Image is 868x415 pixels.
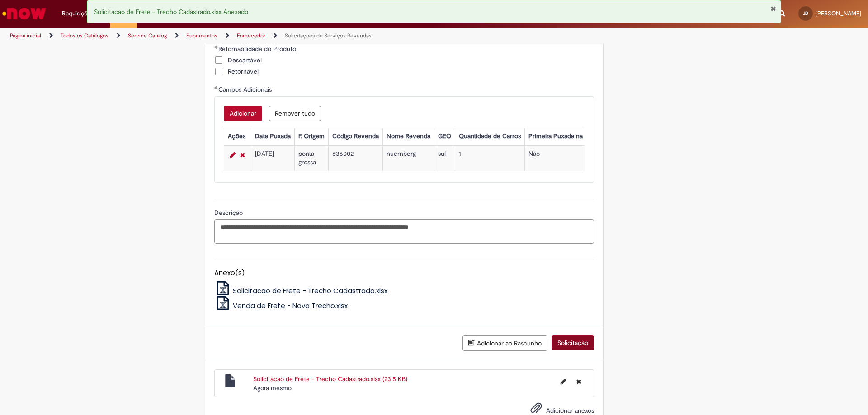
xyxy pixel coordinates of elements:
span: Descrição [214,209,245,217]
span: JD [803,10,808,16]
span: Solicitacao de Frete - Trecho Cadastrado.xlsx Anexado [94,8,248,16]
th: Data Puxada [251,128,294,145]
span: Adicionar anexos [546,406,594,415]
ul: Trilhas de página [7,28,572,44]
a: Suprimentos [186,32,217,39]
span: Retornabilidade do Produto: [218,45,299,53]
span: Retornável [228,67,259,76]
a: Fornecedor [237,32,265,39]
a: Página inicial [10,32,41,39]
td: Não [524,145,611,171]
th: F. Origem [294,128,328,145]
a: Solicitações de Serviços Revendas [285,32,372,39]
th: Nome Revenda [382,128,434,145]
h5: Anexo(s) [214,269,594,277]
button: Adicionar ao Rascunho [462,335,547,351]
span: [PERSON_NAME] [816,9,861,17]
td: [DATE] [251,145,294,171]
th: Primeira Puxada na Fábrica? [524,128,611,145]
button: Fechar Notificação [770,5,776,12]
time: 28/08/2025 15:33:36 [253,384,292,392]
td: 636002 [328,145,382,171]
th: Código Revenda [328,128,382,145]
td: nuernberg [382,145,434,171]
button: Editar nome de arquivo Solicitacao de Frete - Trecho Cadastrado.xlsx [555,374,571,389]
span: Solicitacao de Frete - Trecho Cadastrado.xlsx [233,286,387,295]
a: Editar Linha 1 [228,149,238,160]
span: Requisições [62,9,94,18]
th: Quantidade de Carros [455,128,524,145]
th: Ações [224,128,251,145]
span: Campos Adicionais [218,85,274,93]
a: Solicitacao de Frete - Trecho Cadastrado.xlsx (23.5 KB) [253,375,407,383]
td: 1 [455,145,524,171]
span: Venda de Frete - Novo Trecho.xlsx [233,301,348,310]
td: sul [434,145,455,171]
a: Todos os Catálogos [61,32,108,39]
td: ponta grossa [294,145,328,171]
button: Add a row for Campos Adicionais [224,106,262,121]
span: Obrigatório Preenchido [214,45,218,49]
span: Obrigatório Preenchido [214,86,218,89]
th: GEO [434,128,455,145]
a: Solicitacao de Frete - Trecho Cadastrado.xlsx [214,286,388,295]
a: Service Catalog [128,32,167,39]
button: Remove all rows for Campos Adicionais [269,106,321,121]
img: ServiceNow [1,5,47,23]
span: Agora mesmo [253,384,292,392]
button: Solicitação [552,335,594,350]
textarea: Descrição [214,219,594,244]
a: Venda de Frete - Novo Trecho.xlsx [214,301,348,310]
button: Excluir Solicitacao de Frete - Trecho Cadastrado.xlsx [571,374,587,389]
a: Remover linha 1 [238,149,247,160]
span: Descartável [228,56,262,65]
